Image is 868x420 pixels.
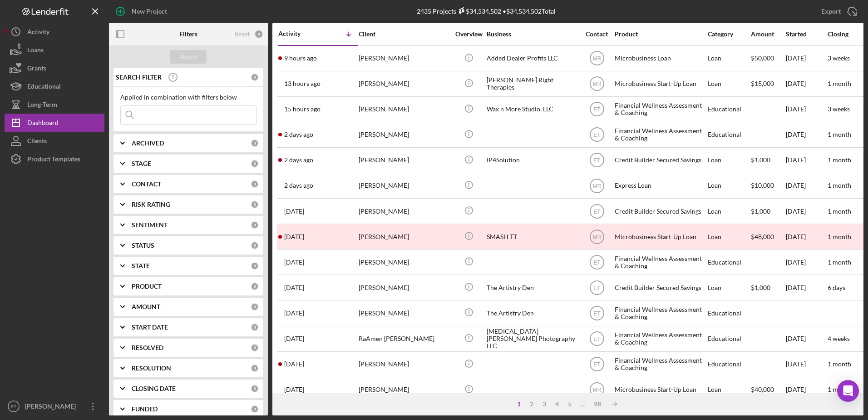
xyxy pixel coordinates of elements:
div: The Artistry Den [487,275,577,300]
div: 0 [251,364,259,372]
div: [PERSON_NAME] [359,352,449,376]
button: Apply [170,50,207,64]
text: ET [593,285,601,291]
span: $1,000 [751,156,770,164]
div: 0 [251,385,259,393]
div: Contact [580,30,614,38]
text: ET [593,336,601,342]
div: Educational [27,77,61,98]
a: Long-Term [5,95,104,114]
text: ET [593,259,601,265]
div: Educational [708,301,750,325]
time: 2025-10-04 15:18 [284,208,304,215]
time: 2025-10-04 20:57 [284,182,313,189]
div: [DATE] [786,46,827,70]
div: Loans [27,41,44,61]
time: 2025-10-01 07:57 [284,386,304,393]
time: 1 month [828,258,851,266]
div: [PERSON_NAME] [23,397,82,418]
span: $10,000 [751,181,774,189]
span: $1,000 [751,284,770,291]
div: Activity [278,30,318,37]
a: Grants [5,59,104,77]
div: Financial Wellness Assessment & Coaching [615,250,705,274]
div: [DATE] [786,174,827,198]
time: 3 weeks [828,105,850,113]
div: IP4Solution [487,148,577,172]
div: 0 [251,282,259,290]
time: 2025-10-02 15:22 [284,259,304,266]
b: PRODUCT [132,283,162,290]
button: Export [812,2,863,20]
div: Loan [708,148,750,172]
div: 5 [563,400,576,408]
button: Educational [5,77,104,95]
div: Long-Term [27,95,57,116]
div: Microbusiness Loan [615,46,705,70]
div: The Artistry Den [487,301,577,325]
time: 1 month [828,80,851,87]
text: ET [593,361,601,368]
div: Educational [708,327,750,351]
div: $48,000 [751,225,785,249]
time: 1 month [828,360,851,368]
div: 0 [251,221,259,229]
div: [DATE] [786,123,827,147]
div: Product [615,30,705,38]
a: Loans [5,41,104,59]
div: Loan [708,72,750,96]
div: [PERSON_NAME] [359,225,449,249]
div: Educational [708,97,750,121]
div: 2 [525,400,538,408]
time: 2025-10-06 22:16 [284,55,317,62]
div: Financial Wellness Assessment & Coaching [615,352,705,376]
div: Loan [708,275,750,300]
div: Microbusiness Start-Up Loan [615,225,705,249]
div: Business [487,30,577,38]
b: RESOLUTION [132,365,171,372]
div: [DATE] [786,250,827,274]
div: 0 [251,241,259,250]
div: RaAmen [PERSON_NAME] [359,327,449,351]
div: Wax n More Studio, LLC [487,97,577,121]
time: 2025-10-03 14:20 [284,233,304,240]
div: New Project [132,2,167,20]
div: Reset [234,30,250,38]
div: [DATE] [786,378,827,402]
b: SEARCH FILTER [116,74,162,81]
div: [MEDICAL_DATA][PERSON_NAME] Photography LLC [487,327,577,351]
div: Financial Wellness Assessment & Coaching [615,97,705,121]
time: 2025-10-01 15:34 [284,335,304,342]
text: ET [593,157,601,164]
div: Express Loan [615,174,705,198]
div: [PERSON_NAME] [359,250,449,274]
div: [DATE] [786,225,827,249]
div: [PERSON_NAME] [359,46,449,70]
b: ARCHIVED [132,140,164,147]
text: MR [592,183,601,189]
div: Export [821,2,841,20]
time: 1 month [828,181,851,189]
b: RESOLVED [132,344,163,351]
button: Product Templates [5,150,104,168]
time: 2025-10-05 00:59 [284,131,313,138]
div: SMASH TT [487,225,577,249]
div: Educational [708,123,750,147]
b: STAGE [132,160,151,167]
div: [DATE] [786,148,827,172]
b: START DATE [132,324,168,331]
span: $15,000 [751,80,774,87]
button: New Project [109,2,176,20]
div: 2435 Projects • $34,534,502 Total [417,7,556,15]
time: 2025-10-06 17:48 [284,80,321,87]
button: Dashboard [5,114,104,132]
time: 2025-10-06 16:10 [284,105,321,113]
div: 4 [551,400,563,408]
b: RISK RATING [132,201,170,208]
div: Clients [27,132,47,152]
div: Loan [708,199,750,223]
text: ET [11,404,16,409]
div: [DATE] [786,199,827,223]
